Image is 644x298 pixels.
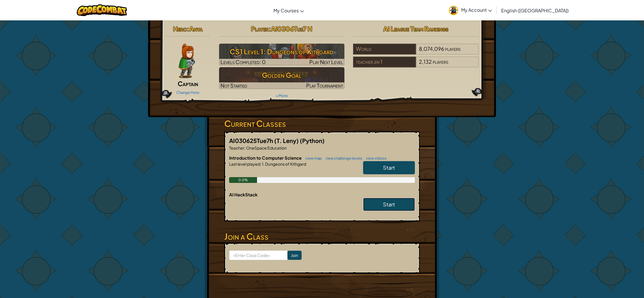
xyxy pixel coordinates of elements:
[229,145,244,150] span: Teacher
[309,59,343,65] span: Play Next Level
[353,49,479,56] a: World8,074,096players
[461,7,492,13] span: My Account
[178,80,198,88] span: Captain
[261,161,264,167] span: 1.
[363,198,415,211] a: Start
[219,44,345,65] a: Play Next Level
[276,93,288,98] a: + More
[219,44,345,65] img: CS1 Level 1: Dungeons of Kithgard
[306,82,343,89] span: Play Tournament
[271,25,312,33] span: AI0306Tue7 H
[179,44,195,78] img: captain-pose.png
[221,59,266,65] span: Levels Completed: 0
[323,156,362,160] a: view challenge levels
[433,58,448,65] span: players
[187,25,189,33] span: :
[300,137,325,144] span: (Python)
[221,82,247,89] span: Not Started
[419,45,444,52] span: 8,074,096
[229,250,287,260] input: <Enter Class Code>
[446,1,495,19] a: My Account
[273,7,299,13] span: My Courses
[419,58,432,65] span: 2,132
[229,177,257,183] div: 0.0%
[302,156,322,160] a: view map
[173,25,187,33] span: Hero
[269,25,271,33] span: :
[219,69,345,82] h3: Golden Goal
[271,3,307,18] a: My Courses
[449,6,458,15] img: avatar
[251,25,269,33] span: Player
[498,3,572,18] a: English ([GEOGRAPHIC_DATA])
[501,7,569,13] span: English ([GEOGRAPHIC_DATA])
[244,145,246,150] span: :
[229,192,258,197] span: AI HackStack
[219,45,345,58] h3: CS1 Level 1: Dungeons of Kithgard
[176,90,200,95] a: Change Hero
[353,62,479,69] a: teacher.en 12,132players
[383,25,448,33] span: AI League Team Rankings
[77,4,127,16] img: CodeCombat logo
[189,25,203,33] span: Anya
[353,44,416,55] div: World
[229,155,302,160] span: Introduction to Computer Science
[224,117,420,130] h3: Current Classes
[383,164,395,171] span: Start
[363,156,387,160] a: view videos
[224,230,420,243] h3: Join a Class
[229,161,260,167] span: Last level played
[260,161,261,167] span: :
[353,57,416,67] div: teacher.en 1
[383,201,395,208] span: Start
[219,67,345,89] a: Golden GoalNot StartedPlay Tournament
[445,45,461,52] span: players
[229,137,300,144] span: AI030625Tue7h (T. Leny)
[287,251,302,260] input: Join
[264,161,306,167] span: Dungeons of Kithgard
[219,67,345,89] img: Golden Goal
[246,145,287,150] span: OneSpace Education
